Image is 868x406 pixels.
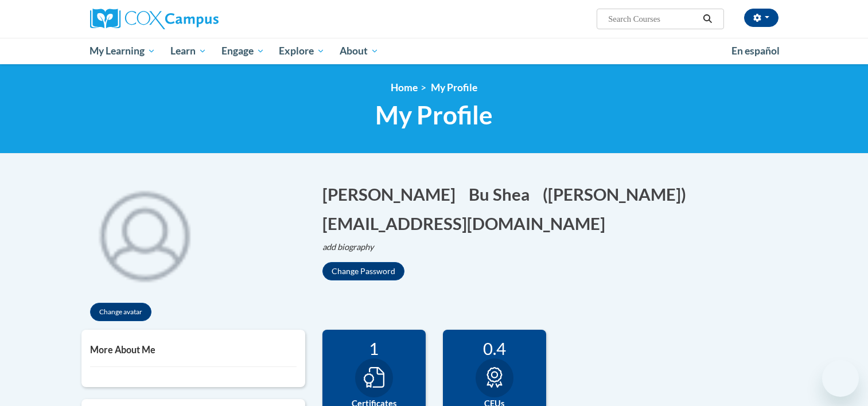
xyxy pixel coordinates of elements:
button: Account Settings [744,9,779,27]
span: Engage [221,44,264,58]
button: Search [699,12,716,26]
a: En español [724,39,787,63]
button: Edit screen name [543,182,694,206]
input: Search Courses [607,12,699,26]
span: En español [731,45,780,57]
img: profile avatar [81,171,208,297]
div: Main menu [73,38,796,64]
a: About [332,38,386,64]
iframe: Button to launch messaging window [822,360,859,397]
button: Change Password [322,262,404,280]
span: My Profile [375,100,493,130]
span: Learn [170,44,207,58]
a: Learn [163,38,214,64]
i: add biography [322,242,374,252]
span: About [340,44,379,58]
a: Engage [214,38,272,64]
h5: More About Me [90,344,297,355]
a: Explore [271,38,332,64]
span: My Profile [431,81,477,93]
button: Edit email address [322,212,613,235]
div: 0.4 [451,338,538,358]
a: My Learning [83,38,164,64]
button: Edit last name [469,182,537,206]
span: Explore [279,44,325,58]
button: Change avatar [90,303,151,321]
div: Click to change the profile picture [81,171,208,297]
img: Cox Campus [90,9,219,29]
button: Edit biography [322,241,383,253]
div: 1 [331,338,417,358]
span: My Learning [89,44,155,58]
button: Edit first name [322,182,463,206]
a: Home [391,81,418,93]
